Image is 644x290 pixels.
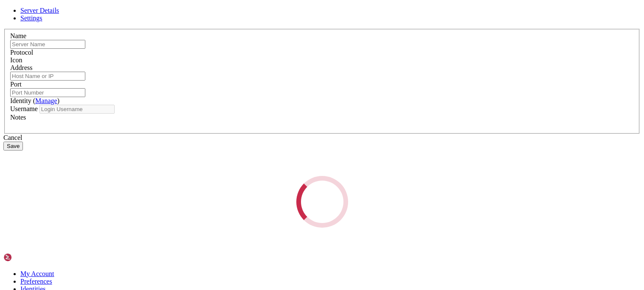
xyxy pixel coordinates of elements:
label: Icon [10,56,22,64]
input: Server Name [10,40,85,49]
label: Protocol [10,49,33,56]
div: Cancel [3,134,641,142]
label: Address [10,64,32,71]
input: Port Number [10,88,85,97]
label: Identity [10,97,59,104]
a: Settings [20,14,42,22]
a: Preferences [20,278,52,285]
a: Manage [35,97,57,104]
button: Save [3,142,23,151]
a: My Account [20,270,54,277]
div: Loading... [294,173,350,230]
a: Server Details [20,7,59,14]
input: Login Username [39,105,115,114]
img: Shellngn [3,253,52,262]
label: Notes [10,114,26,121]
label: Username [10,105,38,112]
span: ( ) [33,97,59,104]
label: Port [10,81,22,88]
label: Name [10,32,26,39]
input: Host Name or IP [10,72,85,81]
